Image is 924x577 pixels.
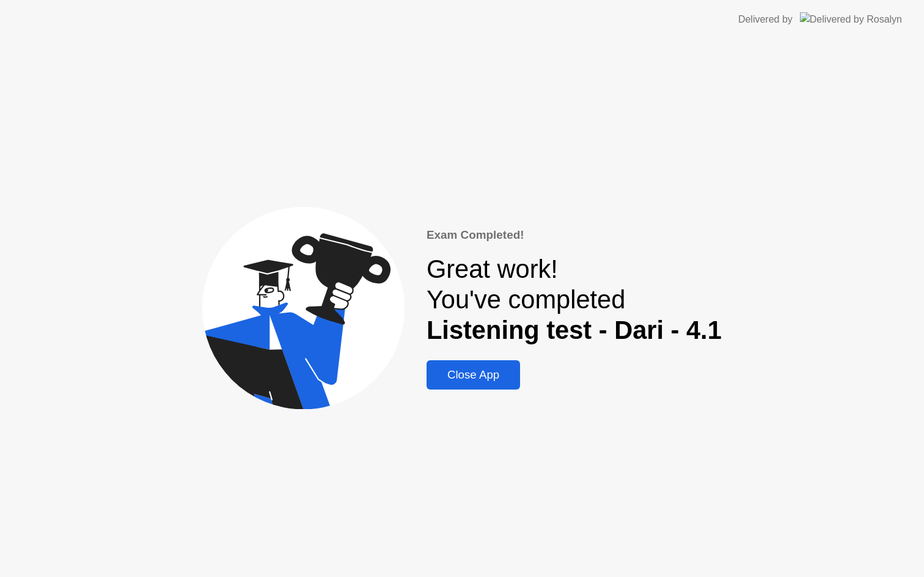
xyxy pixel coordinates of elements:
div: Exam Completed! [427,227,722,244]
img: Delivered by Rosalyn [800,12,902,26]
div: Great work! You've completed [427,254,722,346]
button: Close App [427,360,520,390]
div: Delivered by [738,12,793,27]
div: Close App [430,368,516,382]
b: Listening test - Dari - 4.1 [427,316,722,344]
